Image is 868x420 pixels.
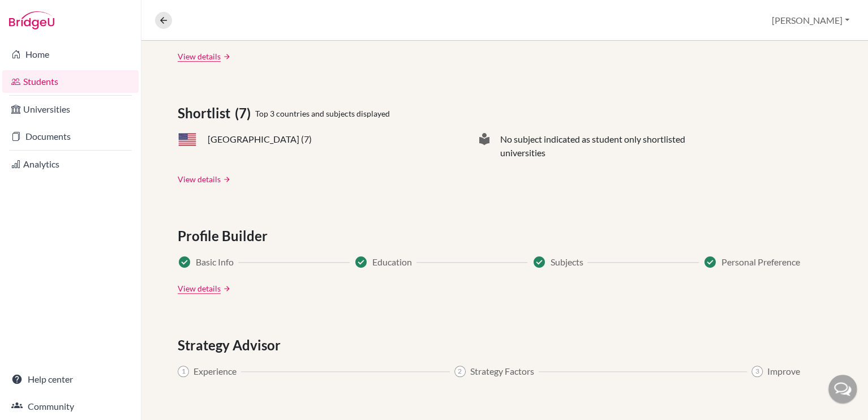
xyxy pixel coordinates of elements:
a: Home [2,43,139,66]
a: Help center [2,368,139,391]
button: [PERSON_NAME] [767,10,854,31]
span: Success [532,255,545,269]
a: arrow_forward [221,175,231,183]
a: Documents [2,125,139,148]
span: [GEOGRAPHIC_DATA] (7) [208,132,312,146]
span: US [178,132,197,147]
span: Ayuda [24,8,55,18]
span: Personal Preference [721,255,800,269]
span: No subject indicated as student only shortlisted universities [500,132,704,160]
a: View details [178,173,221,185]
a: Universities [2,98,139,121]
a: View details [178,282,221,294]
span: Success [703,255,717,269]
a: Students [2,70,139,93]
span: Subjects [550,255,583,269]
a: Community [2,395,139,418]
span: Basic Info [196,255,234,269]
span: 3 [751,366,763,377]
span: Top 3 countries and subjects displayed [255,108,390,119]
a: arrow_forward [221,285,231,293]
span: Success [354,255,368,269]
span: Experience [194,365,237,378]
span: (7) [235,103,255,123]
span: local_library [478,132,491,160]
span: Strategy Factors [470,365,534,378]
img: Bridge-U [9,11,54,29]
a: arrow_forward [221,53,231,61]
a: View details [178,50,221,62]
span: Profile Builder [178,226,272,246]
span: Improve [767,365,800,378]
span: 2 [454,366,466,377]
span: 1 [178,366,189,377]
span: Success [178,255,191,269]
span: Education [372,255,412,269]
a: Analytics [2,153,139,175]
span: Shortlist [178,103,235,123]
span: Strategy Advisor [178,335,285,355]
